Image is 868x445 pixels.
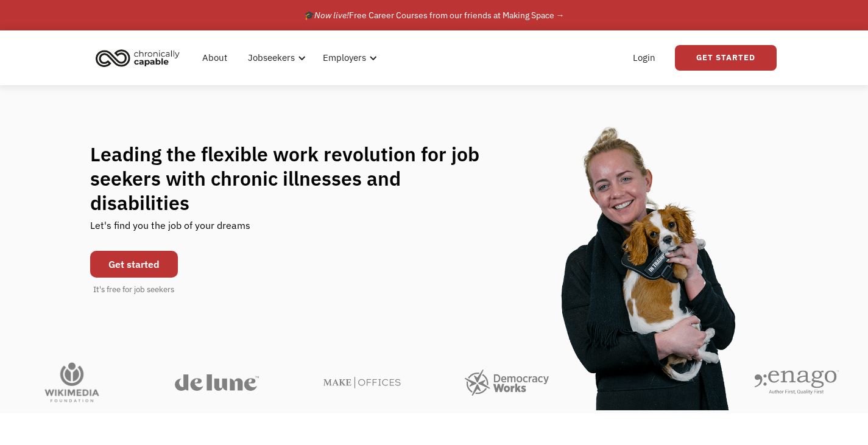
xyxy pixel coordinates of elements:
[195,38,235,77] a: About
[323,51,366,65] div: Employers
[316,38,381,77] div: Employers
[90,142,503,215] h1: Leading the flexible work revolution for job seekers with chronic illnesses and disabilities
[90,251,178,278] a: Get started
[314,10,349,21] em: Now live!
[92,44,189,71] a: home
[90,215,250,245] div: Let's find you the job of your dreams
[626,38,663,77] a: Login
[248,51,295,65] div: Jobseekers
[304,8,565,23] div: 🎓 Free Career Courses from our friends at Making Space →
[241,38,309,77] div: Jobseekers
[92,44,183,71] img: Chronically Capable logo
[93,284,174,296] div: It's free for job seekers
[675,45,777,71] a: Get Started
